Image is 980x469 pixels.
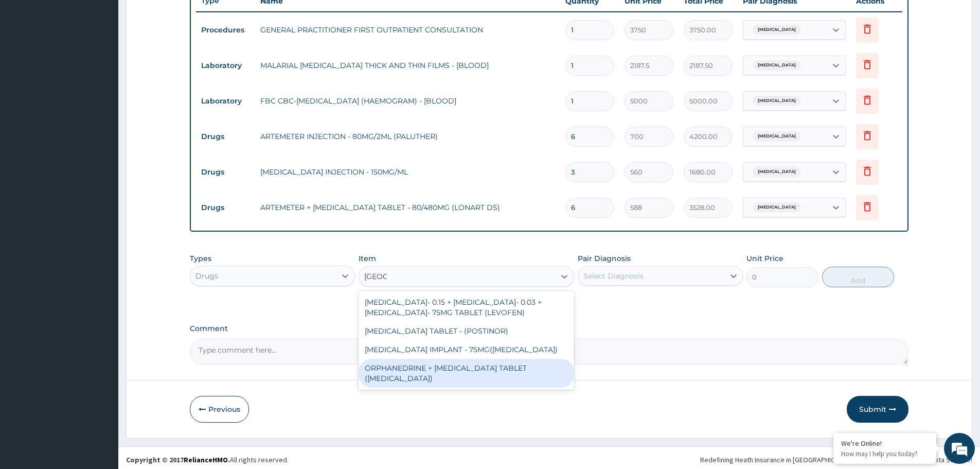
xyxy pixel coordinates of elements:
td: Laboratory [196,56,255,75]
label: Types [190,254,211,263]
div: We're Online! [841,439,929,448]
td: [MEDICAL_DATA] INJECTION - 150MG/ML [255,162,560,182]
strong: Copyright © 2017 . [126,455,230,464]
textarea: Type your message and hit 'Enter' [5,281,196,317]
button: Previous [190,396,249,423]
div: [MEDICAL_DATA]- 0.15 + [MEDICAL_DATA]- 0.03 + [MEDICAL_DATA]- 75MG TABLET (LEVOFEN) [359,293,574,322]
label: Item [359,253,376,264]
td: ARTEMETER + [MEDICAL_DATA] TABLET - 80/480MG (LONART DS) [255,197,560,218]
img: d_794563401_company_1708531726252_794563401 [19,51,42,77]
span: [MEDICAL_DATA] [753,25,801,35]
td: ARTEMETER INJECTION - 80MG/2ML (PALUTHER) [255,126,560,147]
label: Comment [190,324,908,333]
span: We're online! [60,130,142,234]
span: [MEDICAL_DATA] [753,167,801,177]
a: RelianceHMO [184,455,228,464]
td: Drugs [196,163,255,182]
button: Submit [847,396,908,423]
div: Redefining Heath Insurance in [GEOGRAPHIC_DATA] using Telemedicine and Data Science! [700,455,972,465]
span: [MEDICAL_DATA] [753,96,801,106]
div: Drugs [195,271,218,281]
td: Drugs [196,127,255,146]
span: [MEDICAL_DATA] [753,131,801,142]
button: Add [822,267,894,287]
td: MALARIAL [MEDICAL_DATA] THICK AND THIN FILMS - [BLOOD] [255,55,560,76]
td: Laboratory [196,92,255,111]
span: [MEDICAL_DATA] [753,60,801,71]
span: [MEDICAL_DATA] [753,202,801,213]
div: [MEDICAL_DATA] IMPLANT - 75MG([MEDICAL_DATA]) [359,340,574,359]
td: GENERAL PRACTITIONER FIRST OUTPATIENT CONSULTATION [255,20,560,40]
label: Unit Price [746,253,783,264]
div: Select Diagnosis [583,271,644,281]
label: Pair Diagnosis [578,253,631,264]
div: Chat with us now [54,58,173,71]
div: [MEDICAL_DATA] TABLET - (POSTINOR) [359,322,574,340]
p: How may I help you today? [841,449,929,458]
td: Procedures [196,21,255,40]
div: Minimize live chat window [169,5,193,30]
div: ORPHANEDRINE + [MEDICAL_DATA] TABLET ([MEDICAL_DATA]) [359,359,574,388]
td: FBC CBC-[MEDICAL_DATA] (HAEMOGRAM) - [BLOOD] [255,91,560,111]
td: Drugs [196,198,255,217]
